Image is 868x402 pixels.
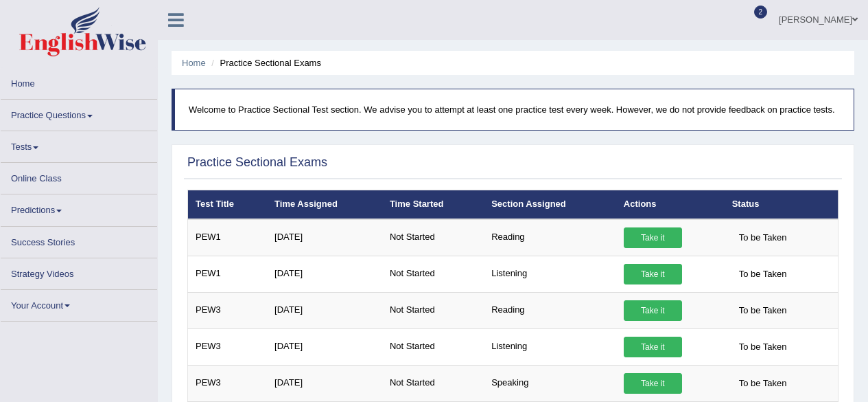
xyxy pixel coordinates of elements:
td: [DATE] [267,219,382,256]
td: Speaking [484,365,616,401]
span: To be Taken [732,300,794,321]
td: Not Started [382,256,484,292]
th: Test Title [188,190,268,219]
th: Section Assigned [484,190,616,219]
td: Not Started [382,219,484,256]
td: PEW1 [188,256,268,292]
td: PEW3 [188,365,268,401]
span: To be Taken [732,337,794,357]
a: Your Account [1,290,157,317]
td: PEW1 [188,219,268,256]
a: Take it [624,264,682,284]
td: [DATE] [267,365,382,401]
a: Online Class [1,163,157,190]
a: Tests [1,131,157,158]
a: Home [1,68,157,95]
td: Listening [484,328,616,365]
a: Take it [624,337,682,357]
p: Welcome to Practice Sectional Test section. We advise you to attempt at least one practice test e... [189,103,840,116]
li: Practice Sectional Exams [208,56,321,69]
span: To be Taken [732,227,794,248]
td: [DATE] [267,292,382,328]
td: Not Started [382,365,484,401]
a: Take it [624,227,682,248]
td: [DATE] [267,256,382,292]
th: Status [725,190,838,219]
td: Not Started [382,292,484,328]
span: 2 [754,5,768,19]
td: [DATE] [267,328,382,365]
td: PEW3 [188,328,268,365]
th: Time Started [382,190,484,219]
h2: Practice Sectional Exams [187,156,327,170]
td: Reading [484,292,616,328]
a: Take it [624,300,682,321]
th: Actions [616,190,725,219]
span: To be Taken [732,373,794,394]
a: Take it [624,373,682,394]
span: To be Taken [732,264,794,284]
a: Home [182,58,206,68]
a: Predictions [1,194,157,221]
td: Not Started [382,328,484,365]
td: PEW3 [188,292,268,328]
th: Time Assigned [267,190,382,219]
a: Strategy Videos [1,258,157,285]
td: Reading [484,219,616,256]
a: Practice Questions [1,100,157,126]
a: Success Stories [1,227,157,254]
td: Listening [484,256,616,292]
